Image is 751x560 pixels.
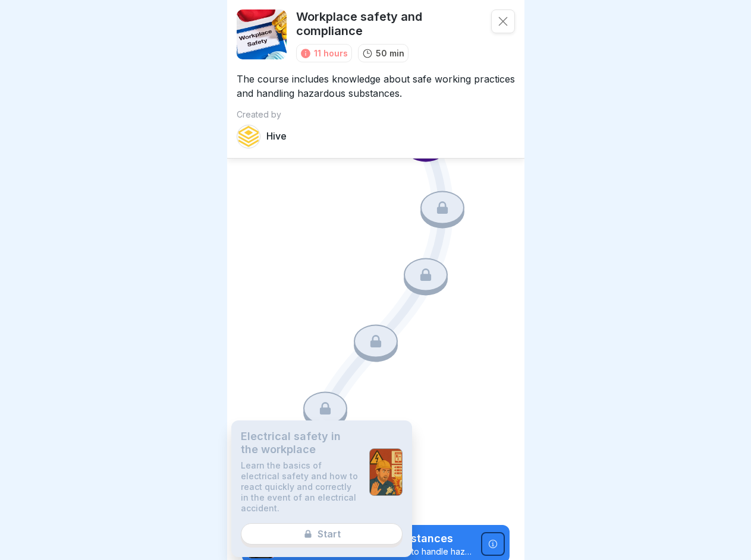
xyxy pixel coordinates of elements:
div: 11 hours [314,47,348,59]
p: Created by [237,110,515,120]
p: Electrical safety in the workplace [241,430,360,455]
p: 50 min [376,47,404,59]
p: Hive [266,131,287,142]
p: Workplace safety and compliance [296,10,482,38]
p: The course includes knowledge about safe working practices and handling hazardous substances. [237,62,515,100]
p: Learn the basics of electrical safety and how to react quickly and correctly in the event of an e... [241,460,360,514]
